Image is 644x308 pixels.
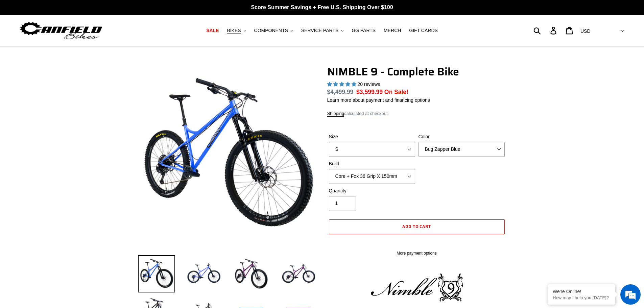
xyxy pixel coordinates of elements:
[280,255,317,292] img: Load image into Gallery viewer, NIMBLE 9 - Complete Bike
[419,133,505,140] label: Color
[329,250,505,256] a: More payment options
[139,67,316,243] img: NIMBLE 9 - Complete Bike
[329,160,415,167] label: Build
[329,187,415,194] label: Quantity
[409,28,438,33] span: GIFT CARDS
[254,28,288,33] span: COMPONENTS
[553,295,610,300] p: How may I help you today?
[402,223,431,230] span: Add to cart
[352,28,376,33] span: GG PARTS
[327,89,354,95] s: $4,499.99
[203,26,222,35] a: SALE
[233,255,270,292] img: Load image into Gallery viewer, NIMBLE 9 - Complete Bike
[327,81,358,87] span: 4.90 stars
[251,26,296,35] button: COMPONENTS
[329,219,505,234] button: Add to cart
[301,28,338,33] span: SERVICE PARTS
[327,111,344,117] a: Shipping
[553,289,610,294] div: We're Online!
[19,20,103,41] img: Canfield Bikes
[223,26,249,35] button: BIKES
[327,65,506,78] h1: NIMBLE 9 - Complete Bike
[138,255,175,292] img: Load image into Gallery viewer, NIMBLE 9 - Complete Bike
[384,88,408,96] span: On Sale!
[327,97,430,103] a: Learn more about payment and financing options
[380,26,404,35] a: MERCH
[384,28,401,33] span: MERCH
[327,110,506,117] div: calculated at checkout.
[357,81,380,87] span: 20 reviews
[185,255,222,292] img: Load image into Gallery viewer, NIMBLE 9 - Complete Bike
[356,89,383,95] span: $3,599.99
[406,26,441,35] a: GIFT CARDS
[227,28,241,33] span: BIKES
[206,28,219,33] span: SALE
[298,26,347,35] button: SERVICE PARTS
[537,23,554,38] input: Search
[329,133,415,140] label: Size
[348,26,379,35] a: GG PARTS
